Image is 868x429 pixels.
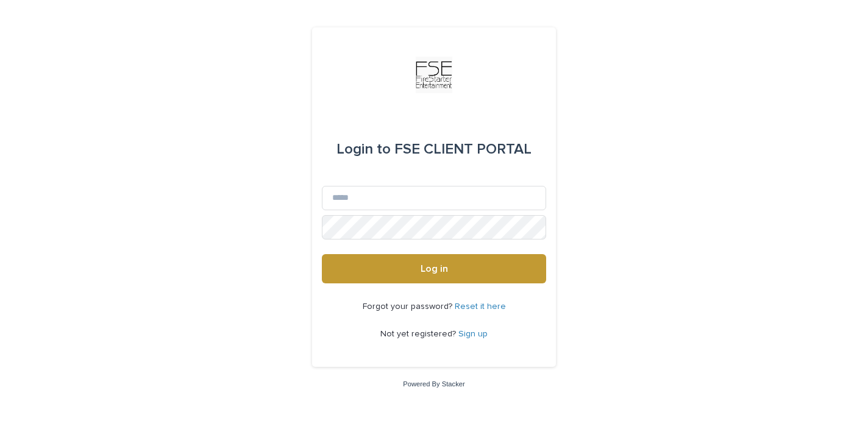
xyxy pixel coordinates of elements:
[455,302,506,311] a: Reset it here
[458,330,488,338] a: Sign up
[403,380,464,388] a: Powered By Stacker
[380,330,458,338] span: Not yet registered?
[336,142,391,157] span: Login to
[363,302,455,311] span: Forgot your password?
[416,57,452,93] img: Km9EesSdRbS9ajqhBzyo
[336,132,532,166] div: FSE CLIENT PORTAL
[322,254,546,283] button: Log in
[421,264,448,274] span: Log in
